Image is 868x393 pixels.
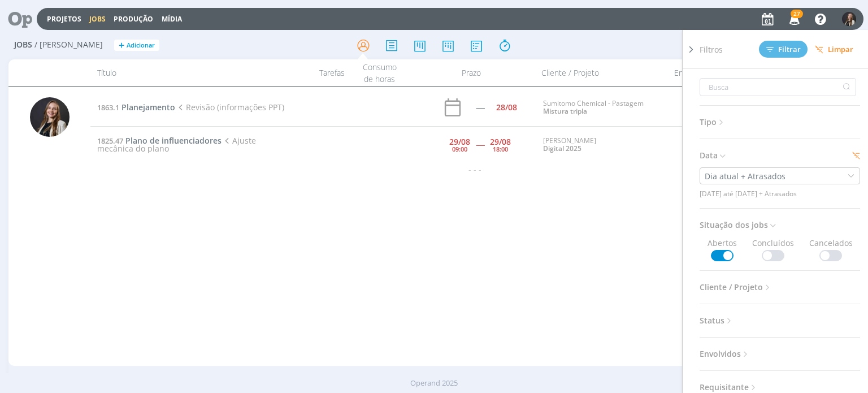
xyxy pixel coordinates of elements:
[700,313,734,328] span: Status
[809,237,853,261] span: Cancelados
[752,237,794,261] span: Concluídos
[543,144,581,153] a: Digital 2025
[705,170,788,182] div: Dia atual + Atrasados
[708,237,737,261] span: Abertos
[158,15,185,24] button: Mídia
[162,14,182,24] a: Mídia
[700,148,727,163] span: Data
[119,40,124,51] span: +
[47,14,81,24] a: Projetos
[700,170,788,182] div: Dia atual + Atrasados
[841,9,857,29] button: L
[97,102,175,113] a: 1863.1Planejamento
[490,138,511,146] div: 29/08
[90,59,283,86] div: Título
[34,40,103,50] span: / [PERSON_NAME]
[640,6,730,18] span: Conexão interrompida!
[14,40,32,50] span: Jobs
[44,15,85,24] button: Projetos
[97,102,119,113] span: 1863.1
[815,45,853,54] span: Limpar
[86,15,109,24] button: Jobs
[700,280,772,295] span: Cliente / Projeto
[114,40,159,51] button: +Adicionar
[476,103,484,111] div: -----
[90,163,859,175] div: - - -
[842,12,856,26] img: L
[543,137,659,153] div: [PERSON_NAME]
[700,189,860,199] div: [DATE] até [DATE] + Atrasados
[700,218,778,232] span: Situação dos jobs
[127,42,155,49] span: Adicionar
[175,102,284,113] span: Revisão (informações PPT)
[110,15,157,24] button: Produção
[449,138,470,146] div: 29/08
[496,103,517,111] div: 28/08
[808,41,861,58] button: Limpar
[700,347,750,361] span: Envolvidos
[700,44,723,55] span: Filtros
[665,59,721,86] div: Envolvidos
[97,136,123,146] span: 1825.47
[700,78,856,96] input: Busca
[791,10,803,18] span: 27
[284,59,351,86] div: Tarefas
[408,59,535,86] div: Prazo
[121,102,175,113] span: Planejamento
[782,9,805,29] button: 27
[89,14,106,24] a: Jobs
[114,14,153,24] a: Produção
[97,135,222,146] a: 1825.47Plano de influenciadores
[535,59,665,86] div: Cliente / Projeto
[125,135,222,146] span: Plano de influenciadores
[452,146,467,152] div: 09:00
[97,135,255,154] span: Ajuste mecânica do plano
[543,106,587,116] a: Mistura tripla
[543,100,659,116] div: Sumitomo Chemical - Pastagem
[700,115,726,129] span: Tipo
[493,146,508,152] div: 18:00
[766,46,801,53] span: Filtrar
[476,139,484,150] span: -----
[351,59,408,86] div: Consumo de horas
[30,97,70,137] img: L
[759,41,808,58] button: Filtrar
